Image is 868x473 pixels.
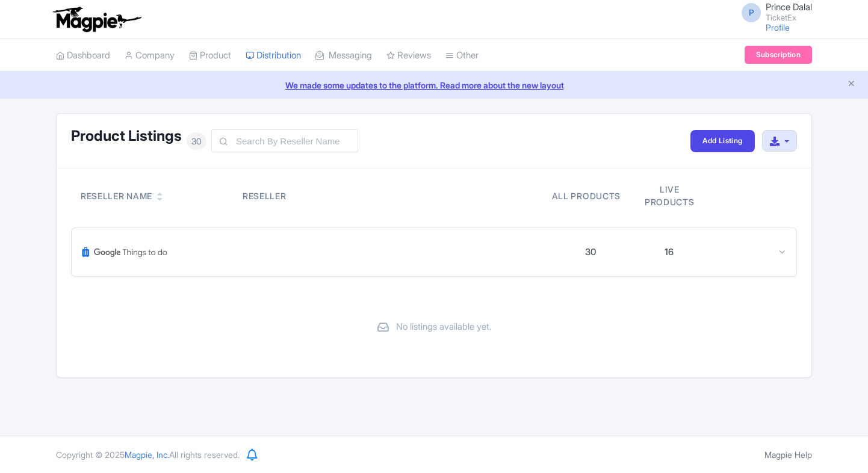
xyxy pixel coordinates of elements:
[585,246,596,259] div: 30
[552,190,621,202] div: All products
[125,450,169,460] span: Magpie, Inc.
[396,320,492,334] span: No listings available yet.
[7,79,861,91] a: We made some updates to the platform. Read more about the new layout
[445,39,479,72] a: Other
[56,39,110,72] a: Dashboard
[386,39,431,72] a: Reviews
[745,46,812,64] a: Subscription
[211,129,358,152] input: Search By Reseller Name
[315,39,372,72] a: Messaging
[635,183,704,208] div: Live products
[50,6,143,32] img: logo-ab69f6fb50320c5b225c76a69d11143b.png
[847,78,856,91] button: Close announcement
[766,1,812,13] span: Prince Dalal
[81,190,152,202] div: Reseller Name
[189,39,231,72] a: Product
[246,39,301,72] a: Distribution
[734,2,812,22] a: P Prince Dalal TicketEx
[690,130,754,152] a: Add Listing
[49,448,247,461] div: Copyright © 2025 All rights reserved.
[764,450,812,460] a: Magpie Help
[187,132,206,150] span: 30
[766,22,790,32] a: Profile
[125,39,175,72] a: Company
[81,238,168,267] img: Google Things To Do
[766,14,812,22] small: TicketEx
[742,3,761,22] span: P
[71,128,182,144] h1: Product Listings
[243,190,390,202] div: Reseller
[665,246,674,259] div: 16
